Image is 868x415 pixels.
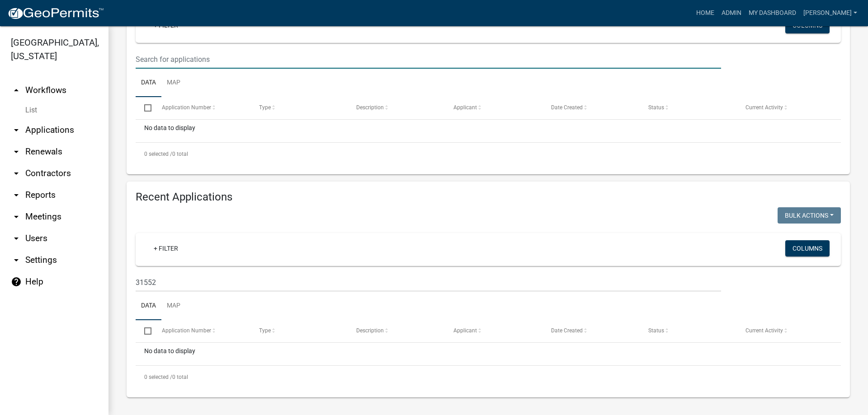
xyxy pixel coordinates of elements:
[445,97,542,119] datatable-header-cell: Applicant
[542,97,639,119] datatable-header-cell: Date Created
[11,255,22,266] i: arrow_drop_down
[551,327,583,334] span: Date Created
[146,240,185,256] a: + Filter
[136,50,721,69] input: Search for applications
[136,191,841,204] h4: Recent Applications
[144,151,172,157] span: 0 selected /
[146,17,185,33] a: + Filter
[250,320,348,342] datatable-header-cell: Type
[259,327,271,334] span: Type
[11,85,22,96] i: arrow_drop_up
[136,292,161,321] a: Data
[11,211,22,222] i: arrow_drop_down
[551,104,583,111] span: Date Created
[11,190,22,201] i: arrow_drop_down
[11,146,22,157] i: arrow_drop_down
[250,97,348,119] datatable-header-cell: Type
[144,374,172,380] span: 0 selected /
[153,97,250,119] datatable-header-cell: Application Number
[136,120,841,142] div: No data to display
[542,320,639,342] datatable-header-cell: Date Created
[136,97,153,119] datatable-header-cell: Select
[153,320,250,342] datatable-header-cell: Application Number
[161,69,186,98] a: Map
[737,97,834,119] datatable-header-cell: Current Activity
[648,104,664,111] span: Status
[693,5,718,22] a: Home
[785,17,830,33] button: Columns
[348,320,445,342] datatable-header-cell: Description
[348,97,445,119] datatable-header-cell: Description
[136,143,841,165] div: 0 total
[161,292,186,321] a: Map
[778,207,841,224] button: Bulk Actions
[718,5,745,22] a: Admin
[745,104,783,111] span: Current Activity
[640,320,737,342] datatable-header-cell: Status
[640,97,737,119] datatable-header-cell: Status
[453,327,477,334] span: Applicant
[648,327,664,334] span: Status
[136,320,153,342] datatable-header-cell: Select
[11,125,22,135] i: arrow_drop_down
[162,104,211,111] span: Application Number
[136,273,721,292] input: Search for applications
[259,104,271,111] span: Type
[162,327,211,334] span: Application Number
[136,343,841,365] div: No data to display
[136,69,161,98] a: Data
[453,104,477,111] span: Applicant
[11,168,22,179] i: arrow_drop_down
[737,320,834,342] datatable-header-cell: Current Activity
[745,327,783,334] span: Current Activity
[11,276,22,287] i: help
[11,233,22,244] i: arrow_drop_down
[745,5,800,22] a: My Dashboard
[800,5,861,22] a: [PERSON_NAME]
[356,327,384,334] span: Description
[785,240,830,256] button: Columns
[136,366,841,388] div: 0 total
[356,104,384,111] span: Description
[445,320,542,342] datatable-header-cell: Applicant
